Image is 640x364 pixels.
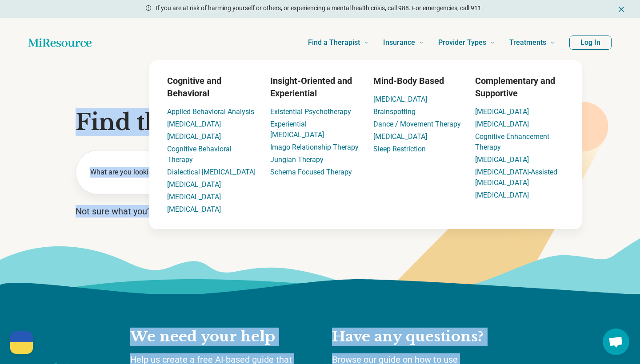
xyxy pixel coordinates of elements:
[373,132,427,141] a: [MEDICAL_DATA]
[270,120,324,139] a: Experiential [MEDICAL_DATA]
[373,145,426,153] a: Sleep Restriction
[373,75,461,87] h3: Mind-Body Based
[167,168,256,176] a: Dialectical [MEDICAL_DATA]
[167,193,221,201] a: [MEDICAL_DATA]
[76,109,564,136] h1: Find the right mental health care for you
[569,36,612,50] button: Log In
[28,34,92,51] a: Home page
[270,168,352,176] a: Schema Focused Therapy
[373,107,416,116] a: Brainspotting
[308,25,369,60] a: Find a Therapist
[167,75,256,99] h3: Cognitive and Behavioral
[475,191,529,199] a: [MEDICAL_DATA]
[438,36,486,49] span: Provider Types
[475,155,529,164] a: [MEDICAL_DATA]
[270,75,359,99] h3: Insight-Oriented and Experiential
[475,168,557,187] a: [MEDICAL_DATA]-Assisted [MEDICAL_DATA]
[509,36,546,49] span: Treatments
[383,25,424,60] a: Insurance
[373,120,461,128] a: Dance / Movement Therapy
[270,107,351,116] a: Existential Psychotherapy
[475,132,549,151] a: Cognitive Enhancement Therapy
[167,145,232,164] a: Cognitive Behavioral Therapy
[270,143,359,151] a: Imago Relationship Therapy
[90,167,240,178] label: What are you looking for?
[383,36,415,49] span: Insurance
[167,120,221,128] a: [MEDICAL_DATA]
[167,205,221,214] a: [MEDICAL_DATA]
[603,328,629,355] div: Open chat
[617,4,626,14] button: Dismiss
[438,25,495,60] a: Provider Types
[167,132,221,141] a: [MEDICAL_DATA]
[373,95,427,103] a: [MEDICAL_DATA]
[156,4,483,13] p: If you are at risk of harming yourself or others, or experiencing a mental health crisis, call 98...
[130,328,314,346] h2: We need your help
[475,107,529,116] a: [MEDICAL_DATA]
[308,36,360,49] span: Find a Therapist
[509,25,555,60] a: Treatments
[270,155,324,164] a: Jungian Therapy
[475,120,529,128] a: [MEDICAL_DATA]
[167,107,254,116] a: Applied Behavioral Analysis
[76,205,564,218] p: Not sure what you’re looking for?
[167,180,221,189] a: [MEDICAL_DATA]
[475,75,564,99] h3: Complementary and Supportive
[332,328,510,346] h2: Have any questions?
